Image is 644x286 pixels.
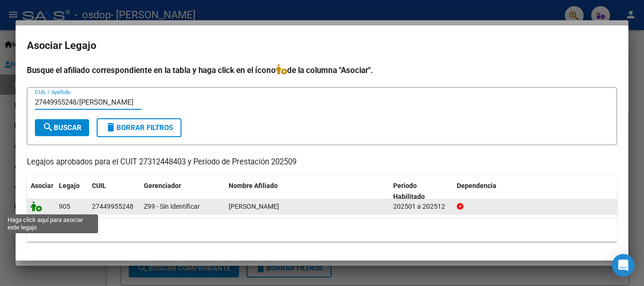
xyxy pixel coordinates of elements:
[140,176,225,207] datatable-header-cell: Gerenciador
[229,203,279,210] span: MARQUEZ LARA
[27,37,617,55] h2: Asociar Legajo
[31,182,53,189] span: Asociar
[27,176,55,207] datatable-header-cell: Asociar
[88,176,140,207] datatable-header-cell: CUIL
[92,182,106,189] span: CUIL
[393,201,449,212] div: 202501 a 202512
[27,156,617,168] p: Legajos aprobados para el CUIT 27312448403 y Período de Prestación 202509
[59,203,70,210] span: 905
[42,122,54,133] mat-icon: search
[92,201,133,212] div: 27449955248
[97,118,182,137] button: Borrar Filtros
[144,203,200,210] span: Z99 - Sin Identificar
[35,119,89,136] button: Buscar
[105,122,116,133] mat-icon: delete
[59,182,80,189] span: Legajo
[229,182,278,189] span: Nombre Afiliado
[612,254,635,277] div: Open Intercom Messenger
[453,176,618,207] datatable-header-cell: Dependencia
[55,176,88,207] datatable-header-cell: Legajo
[105,123,173,132] span: Borrar Filtros
[393,182,425,200] span: Periodo Habilitado
[42,123,82,132] span: Buscar
[457,182,496,189] span: Dependencia
[389,176,453,207] datatable-header-cell: Periodo Habilitado
[27,218,617,242] div: 1 registros
[144,182,181,189] span: Gerenciador
[27,64,617,76] h4: Busque el afiliado correspondiente en la tabla y haga click en el ícono de la columna "Asociar".
[225,176,389,207] datatable-header-cell: Nombre Afiliado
